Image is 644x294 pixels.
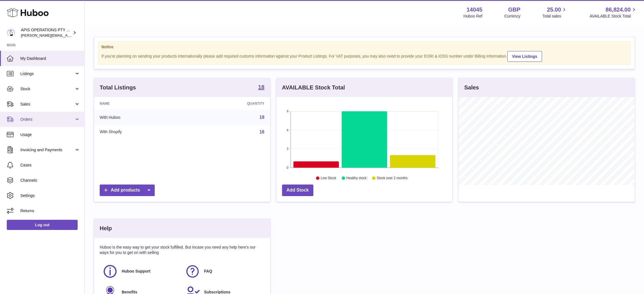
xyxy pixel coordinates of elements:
div: Currency [505,14,521,19]
span: Invoicing and Payments [20,147,74,153]
span: Orders [20,117,74,122]
span: Sales [20,102,74,107]
span: My Dashboard [20,56,80,61]
h3: Help [100,225,112,232]
div: APIS OPERATIONS PTY LTD, T/A HONEY FOR LIFE [21,27,72,38]
span: 25.00 [547,6,561,14]
span: Huboo Support [122,269,150,274]
span: Usage [20,132,80,137]
th: Name [94,97,189,110]
a: Huboo Support [102,264,179,279]
strong: 14045 [467,6,483,14]
strong: 18 [258,84,264,90]
h3: Sales [464,84,479,91]
text: 3 [287,147,288,151]
a: 18 [258,84,264,91]
a: 86,824.00 AVAILABLE Stock Total [590,6,637,19]
span: [PERSON_NAME][EMAIL_ADDRESS][PERSON_NAME][DOMAIN_NAME] [21,33,143,38]
h3: AVAILABLE Stock Total [282,84,345,91]
div: If you're planning on sending your products internationally please add required customs informati... [101,50,627,62]
a: FAQ [185,264,262,279]
text: 0 [287,166,288,169]
text: 6 [287,128,288,132]
td: With Shopify [94,125,189,139]
text: Low Stock [321,176,337,180]
text: Stock over 2 months [377,176,407,180]
a: Add products [100,185,155,196]
strong: GBP [508,6,520,14]
a: Add Stock [282,185,313,196]
span: FAQ [204,269,212,274]
span: Stock [20,86,74,92]
a: View Listings [507,51,542,62]
text: Healthy stock [346,176,367,180]
strong: Notice [101,44,627,50]
span: AVAILABLE Stock Total [590,14,637,19]
span: Listings [20,71,74,76]
span: Total sales [542,14,567,19]
h3: Total Listings [100,84,136,91]
a: 25.00 Total sales [542,6,567,19]
th: Quantity [189,97,270,110]
a: Log out [7,220,78,230]
span: Returns [20,208,80,214]
a: 16 [259,130,265,134]
td: With Huboo [94,110,189,125]
div: Huboo Ref [464,14,483,19]
img: david.ryan@honeyforlife.com.au [7,28,15,37]
span: Channels [20,178,80,183]
span: Cases [20,163,80,168]
p: Huboo is the easy way to get your stock fulfilled. But incase you need any help here's our ways f... [100,245,265,255]
text: 9 [287,109,288,113]
a: 18 [259,115,265,120]
span: 86,824.00 [606,6,631,14]
span: Settings [20,193,80,198]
